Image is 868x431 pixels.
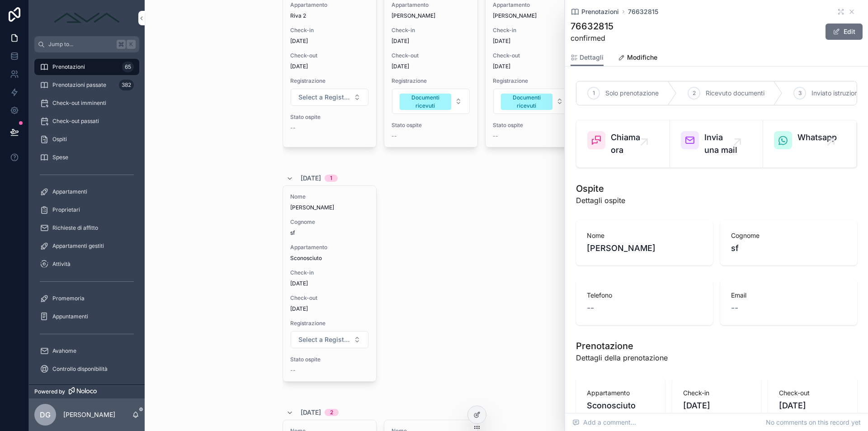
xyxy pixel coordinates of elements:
[704,131,738,156] span: Invia una mail
[580,53,604,62] span: Dettagli
[493,63,571,70] span: [DATE]
[34,131,139,147] a: Ospiti
[731,291,846,300] span: Email
[290,124,296,132] span: --
[826,24,863,40] button: Edit
[290,356,369,363] span: Stato ospite
[34,361,139,377] a: Controllo disponibilità
[52,118,99,125] span: Check-out passati
[693,90,696,97] span: 2
[34,388,65,395] span: Powered by
[122,62,134,72] div: 65
[797,131,837,144] span: Whatsapp
[576,120,670,167] a: Chiama ora
[605,89,659,98] span: Solo prenotazione
[576,340,668,352] h1: Prenotazione
[576,352,668,363] span: Dettagli della prenotazione
[40,409,51,420] span: DG
[290,77,369,85] span: Registrazione
[593,90,595,97] span: 1
[392,63,470,70] span: [DATE]
[52,81,106,89] span: Prenotazioni passate
[29,384,145,398] a: Powered by
[587,399,654,412] span: Sconosciuto
[52,136,67,143] span: Ospiti
[571,7,619,16] a: Prenotazioni
[493,38,571,45] span: [DATE]
[779,388,846,398] span: Check-out
[493,89,571,114] button: Select Button
[290,229,369,237] span: sf
[291,89,368,106] button: Select Button
[731,231,846,240] span: Cognome
[52,242,104,250] span: Appartamenti gestiti
[34,220,139,236] a: Richieste di affitto
[34,184,139,200] a: Appartamenti
[493,133,498,140] span: --
[392,12,470,19] span: [PERSON_NAME]
[628,7,658,16] a: 76632815
[34,202,139,218] a: Proprietari
[493,12,571,19] span: [PERSON_NAME]
[587,302,594,314] span: --
[290,38,369,45] span: [DATE]
[290,27,369,34] span: Check-in
[766,418,861,427] span: No comments on this record yet
[34,343,139,359] a: Avahome
[587,242,702,255] span: [PERSON_NAME]
[63,410,115,419] p: [PERSON_NAME]
[52,365,108,373] span: Controllo disponibilità
[571,49,604,66] a: Dettagli
[34,149,139,166] a: Spese
[29,52,145,384] div: scrollable content
[291,331,368,348] button: Select Button
[493,1,571,9] span: Appartamento
[405,94,446,110] div: Documenti ricevuti
[52,188,87,195] span: Appartamenti
[301,408,321,417] span: [DATE]
[52,224,98,232] span: Richieste di affitto
[400,93,451,110] button: Unselect DOCUMENTI_RICEVUTI
[290,280,369,287] span: [DATE]
[571,20,613,33] h1: 76632815
[290,193,369,200] span: Nome
[587,231,702,240] span: Nome
[298,335,350,344] span: Select a Registrazione
[290,218,369,226] span: Cognome
[127,41,135,48] span: K
[290,12,369,19] span: Riva 2
[34,238,139,254] a: Appartamenti gestiti
[34,36,139,52] button: Jump to...K
[51,11,123,25] img: App logo
[330,409,333,416] div: 2
[576,195,625,206] span: Dettagli ospite
[298,93,350,102] span: Select a Registrazione
[52,63,85,71] span: Prenotazioni
[48,41,113,48] span: Jump to...
[587,291,702,300] span: Telefono
[290,367,296,374] span: --
[587,388,654,398] span: Appartamento
[493,77,571,85] span: Registrazione
[392,1,470,9] span: Appartamento
[52,99,106,107] span: Check-out imminenti
[572,418,636,427] span: Add a comment...
[670,120,764,167] a: Invia una mail
[763,120,857,167] a: Whatsapp
[731,242,846,255] span: sf
[119,80,134,90] div: 382
[52,154,68,161] span: Spese
[34,95,139,111] a: Check-out imminenti
[290,305,369,313] span: [DATE]
[683,399,750,412] span: [DATE]
[290,294,369,302] span: Check-out
[34,308,139,325] a: Appuntamenti
[52,295,85,302] span: Promemoria
[683,388,750,398] span: Check-in
[290,269,369,276] span: Check-in
[34,59,139,75] a: Prenotazioni65
[290,204,369,211] span: [PERSON_NAME]
[290,63,369,70] span: [DATE]
[330,175,332,182] div: 1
